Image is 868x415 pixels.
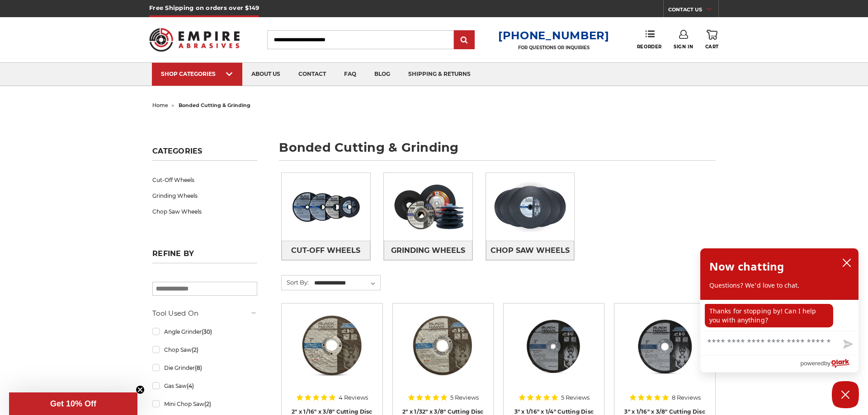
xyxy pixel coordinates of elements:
p: Questions? We'd love to chat. [709,281,849,290]
h1: bonded cutting & grinding [279,141,716,161]
a: Reorder [637,30,662,49]
img: 2" x 1/32" x 3/8" Cut Off Wheel [407,310,479,382]
a: Cart [705,30,719,50]
a: Cut-Off Wheels [152,172,257,188]
a: 3" x 1/16" x 3/8" Cutting Disc [621,310,708,397]
a: CONTACT US [668,5,718,17]
img: Chop Saw Wheels [486,176,575,238]
button: Close teaser [136,385,145,394]
a: about us [242,63,289,86]
div: SHOP CATEGORIES [161,70,233,77]
span: 4 Reviews [339,395,368,401]
a: faq [335,63,365,86]
a: [PHONE_NUMBER] [498,29,609,42]
h2: Now chatting [709,257,784,275]
span: Reorder [637,44,662,50]
span: Cut-Off Wheels [291,243,360,258]
input: Submit [455,31,473,49]
label: Sort By: [282,275,309,289]
img: Cut-Off Wheels [282,176,370,238]
a: Angle Grinder [152,324,257,340]
div: Get 10% OffClose teaser [9,392,137,415]
button: close chatbox [840,256,854,270]
span: (2) [204,401,211,407]
span: Grinding Wheels [391,243,465,258]
a: Die Grinder [152,360,257,376]
a: Chop Saw [152,342,257,358]
a: Gas Saw [152,378,257,394]
div: chat [700,299,859,331]
button: Close Chatbox [832,381,859,408]
span: (8) [195,364,202,371]
a: Grinding Wheels [384,241,472,260]
p: Thanks for stopping by! Can I help you with anything? [705,304,833,327]
button: Send message [836,334,859,355]
a: contact [289,63,335,86]
a: 2" x 1/16" x 3/8" Cut Off Wheel [288,310,376,397]
span: Get 10% Off [50,399,96,408]
span: 5 Reviews [561,395,590,401]
img: 2" x 1/16" x 3/8" Cut Off Wheel [296,310,368,382]
span: (4) [187,382,194,389]
span: by [824,358,830,369]
select: Sort By: [313,276,380,290]
img: 3" x 1/16" x 3/8" Cutting Disc [629,310,701,382]
h5: Refine by [152,249,257,263]
a: 3” x .0625” x 1/4” Die Grinder Cut-Off Wheels by Black Hawk Abrasives [510,310,598,397]
a: shipping & returns [399,63,480,86]
span: Cart [705,44,719,50]
a: Grinding Wheels [152,188,257,204]
a: home [152,102,168,108]
h5: Tool Used On [152,308,257,319]
a: 2" x 1/32" x 3/8" Cut Off Wheel [399,310,487,397]
a: Chop Saw Wheels [486,241,575,260]
a: blog [365,63,399,86]
img: Grinding Wheels [384,176,472,238]
h5: Categories [152,147,257,161]
span: (2) [192,346,198,353]
span: (30) [202,328,212,335]
span: Chop Saw Wheels [491,243,570,258]
span: powered [800,358,824,369]
span: bonded cutting & grinding [179,102,250,108]
div: olark chatbox [700,248,859,373]
a: Mini Chop Saw [152,396,257,412]
img: Empire Abrasives [149,22,240,57]
a: Powered by Olark [800,355,859,372]
p: FOR QUESTIONS OR INQUIRIES [498,45,609,51]
a: Cut-Off Wheels [282,241,370,260]
img: 3” x .0625” x 1/4” Die Grinder Cut-Off Wheels by Black Hawk Abrasives [518,310,590,382]
span: Sign In [674,44,693,50]
span: 5 Reviews [450,395,479,401]
a: Chop Saw Wheels [152,204,257,219]
span: 8 Reviews [672,395,701,401]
